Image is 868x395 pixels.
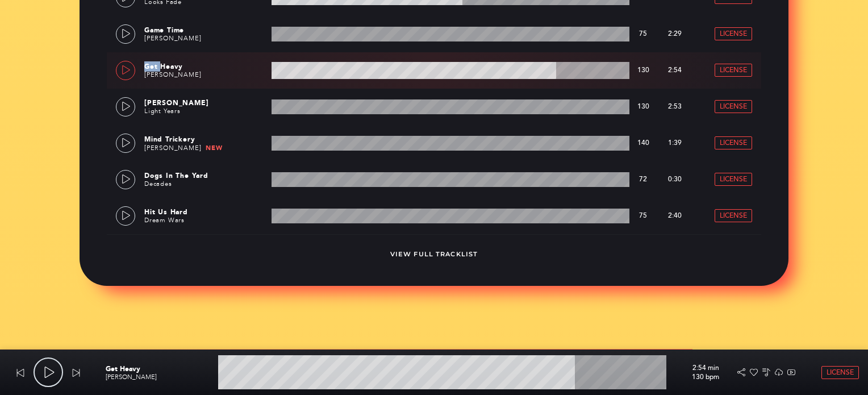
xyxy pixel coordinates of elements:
[720,30,747,38] span: License
[661,65,688,76] p: 2:54
[144,217,185,224] a: Dream Wars
[144,171,267,181] p: Dogs In The Yard
[661,174,688,185] p: 0:30
[634,212,652,220] p: 75
[390,250,478,258] a: View Full Tracklist
[144,35,201,42] a: [PERSON_NAME]
[720,176,747,183] span: License
[661,211,688,221] p: 2:40
[720,66,747,74] span: License
[634,30,652,38] p: 75
[827,369,854,376] span: License
[720,212,747,219] span: License
[144,144,201,152] a: [PERSON_NAME]
[144,180,172,188] a: Decades
[106,373,157,381] a: [PERSON_NAME]
[144,98,267,108] p: [PERSON_NAME]
[144,25,267,35] p: Game Time
[144,107,181,115] a: Light Years
[671,363,719,373] p: 2:54 min
[634,139,652,147] p: 140
[661,29,688,39] p: 2:29
[144,207,267,217] p: Hit Us Hard
[144,61,267,72] p: Get Heavy
[144,134,267,144] p: Mind Trickery
[661,138,688,148] p: 1:39
[106,364,214,374] p: Get Heavy
[661,102,688,112] p: 2:53
[634,176,652,184] p: 72
[144,71,201,78] a: [PERSON_NAME]
[671,373,719,381] p: 130 bpm
[720,139,747,147] span: License
[720,103,747,110] span: License
[634,66,652,74] p: 130
[634,103,652,111] p: 130
[206,144,222,152] span: New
